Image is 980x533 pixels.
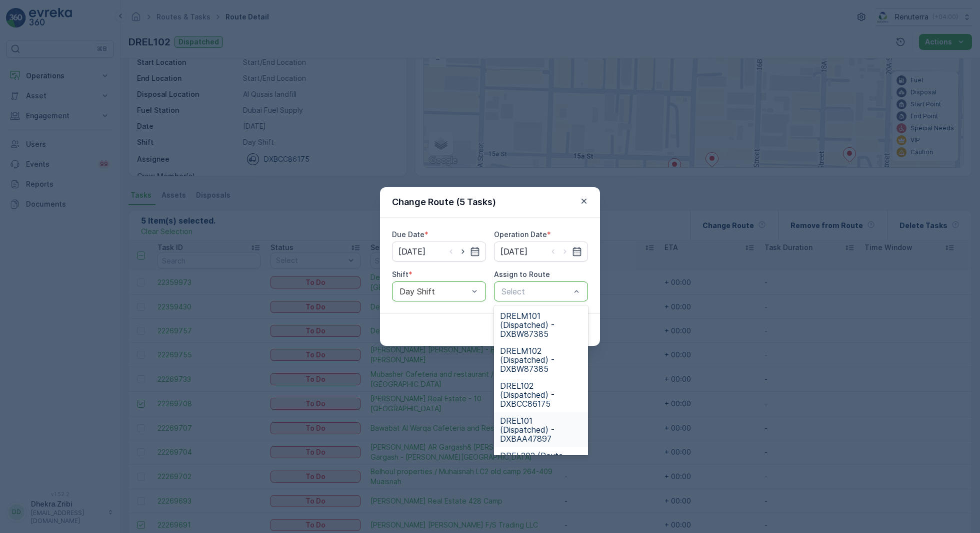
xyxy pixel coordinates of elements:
label: Due Date [392,230,424,239]
input: dd/mm/yyyy [392,242,486,262]
span: DREL202 (Route Plan) - DXBAA56882 [500,451,582,469]
span: DREL102 (Dispatched) - DXBCC86175 [500,381,582,408]
p: Change Route (5 Tasks) [392,195,496,209]
input: dd/mm/yyyy [494,242,588,262]
span: DRELM102 (Dispatched) - DXBW87385 [500,346,582,373]
span: DRELM101 (Dispatched) - DXBW87385 [500,311,582,338]
span: DREL101 (Dispatched) - DXBAA47897 [500,416,582,443]
label: Shift [392,270,408,278]
label: Operation Date [494,230,547,239]
p: Select [501,285,570,297]
label: Assign to Route [494,270,550,278]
